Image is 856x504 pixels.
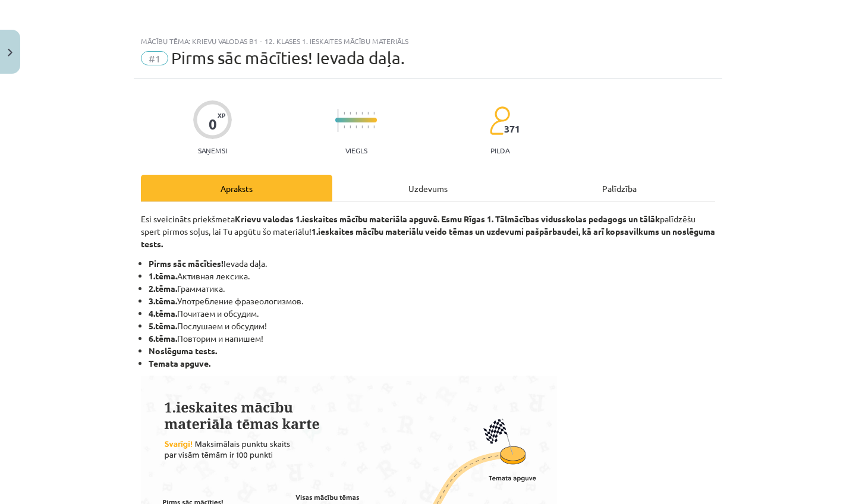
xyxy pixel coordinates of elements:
li: Послушаем и обсудим! [149,320,715,332]
img: icon-short-line-57e1e144782c952c97e751825c79c345078a6d821885a25fce030b3d8c18986b.svg [373,112,374,115]
div: Uzdevums [332,175,524,201]
div: Apraksts [141,175,332,201]
span: XP [218,112,225,118]
img: icon-short-line-57e1e144782c952c97e751825c79c345078a6d821885a25fce030b3d8c18986b.svg [367,125,369,128]
b: 3.tēma. [149,295,177,306]
li: Повторим и напишем! [149,332,715,345]
li: Активная лексика. [149,270,715,282]
b: 1.tēma. [149,270,177,281]
b: Noslēguma tests. [149,345,217,356]
img: icon-short-line-57e1e144782c952c97e751825c79c345078a6d821885a25fce030b3d8c18986b.svg [344,125,345,128]
img: icon-long-line-d9ea69661e0d244f92f715978eff75569469978d946b2353a9bb055b3ed8787d.svg [338,109,339,132]
img: icon-short-line-57e1e144782c952c97e751825c79c345078a6d821885a25fce030b3d8c18986b.svg [355,125,357,128]
img: icon-short-line-57e1e144782c952c97e751825c79c345078a6d821885a25fce030b3d8c18986b.svg [361,125,363,128]
img: students-c634bb4e5e11cddfef0936a35e636f08e4e9abd3cc4e673bd6f9a4125e45ecb1.svg [489,106,510,136]
p: pilda [490,146,509,155]
b: Pirms sāc mācīties! [149,258,224,269]
div: Mācību tēma: Krievu valodas b1 - 12. klases 1. ieskaites mācību materiāls [141,37,715,45]
span: #1 [141,51,168,65]
div: 0 [209,116,217,133]
img: icon-short-line-57e1e144782c952c97e751825c79c345078a6d821885a25fce030b3d8c18986b.svg [355,112,357,115]
img: icon-short-line-57e1e144782c952c97e751825c79c345078a6d821885a25fce030b3d8c18986b.svg [373,125,374,128]
b: 5.tēma. [149,320,177,331]
img: icon-close-lesson-0947bae3869378f0d4975bcd49f059093ad1ed9edebbc8119c70593378902aed.svg [8,49,12,56]
b: Temata apguve. [149,358,210,368]
li: Ievada daļa. [149,257,715,270]
li: Почитаем и обсудим. [149,307,715,320]
li: Грамматика. [149,282,715,295]
p: Esi sveicināts priekšmeta palīdzēšu spert pirmos soļus, lai Tu apgūtu šo materiālu! [141,213,715,250]
span: Pirms sāc mācīties! Ievada daļa. [171,48,405,68]
strong: Krievu valodas 1.ieskaites mācību materiāla apguvē. Esmu Rīgas 1. Tālmācības vidusskolas pedagogs... [235,213,660,224]
span: 371 [504,124,520,134]
img: icon-short-line-57e1e144782c952c97e751825c79c345078a6d821885a25fce030b3d8c18986b.svg [344,112,345,115]
div: Palīdzība [524,175,715,201]
img: icon-short-line-57e1e144782c952c97e751825c79c345078a6d821885a25fce030b3d8c18986b.svg [367,112,369,115]
b: 2.tēma. [149,283,177,294]
li: Употребление фразеологизмов. [149,295,715,307]
p: Viegls [345,146,367,155]
img: icon-short-line-57e1e144782c952c97e751825c79c345078a6d821885a25fce030b3d8c18986b.svg [350,112,351,115]
img: icon-short-line-57e1e144782c952c97e751825c79c345078a6d821885a25fce030b3d8c18986b.svg [361,112,363,115]
b: 4.tēma. [149,308,177,319]
img: icon-short-line-57e1e144782c952c97e751825c79c345078a6d821885a25fce030b3d8c18986b.svg [350,125,351,128]
b: 6.tēma. [149,333,177,344]
strong: 1.ieskaites mācību materiālu veido tēmas un uzdevumi pašpārbaudei, kā arī kopsavilkums un noslēgu... [141,226,715,249]
p: Saņemsi [193,146,232,155]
